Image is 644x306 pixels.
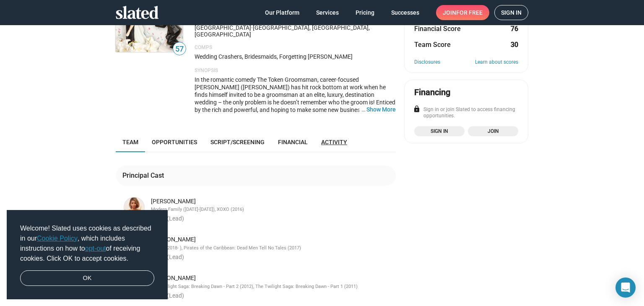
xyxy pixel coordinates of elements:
[151,236,394,244] div: [PERSON_NAME]
[366,106,396,113] button: …Show More
[20,270,154,286] a: dismiss cookie message
[356,5,374,20] span: Pricing
[152,139,197,145] span: Opportunities
[349,5,381,20] a: Pricing
[7,210,168,300] div: cookieconsent
[167,292,184,299] span: (Lead)
[358,106,366,113] span: …
[20,223,154,264] span: Welcome! Slated uses cookies as described in our , which includes instructions on how to of recei...
[195,67,396,74] p: Synopsis
[384,5,426,20] a: Successes
[195,24,370,38] span: [GEOGRAPHIC_DATA], [GEOGRAPHIC_DATA], [GEOGRAPHIC_DATA]
[151,207,394,213] div: Modern Family ([DATE]-[DATE]), XOXO (2016)
[475,59,518,66] a: Learn about scores
[510,40,518,49] dd: 30
[414,40,451,49] dt: Team Score
[167,215,184,222] span: (Lead)
[414,87,450,98] div: Financing
[195,53,396,61] p: Wedding Crashers, Bridesmaids, Forgetting [PERSON_NAME]
[414,106,518,120] div: Sign in or join Slated to access financing opportunities.
[258,5,306,20] a: Our Platform
[151,274,394,282] div: [PERSON_NAME]
[473,127,513,135] span: Join
[85,245,106,252] a: opt-out
[309,5,345,20] a: Services
[456,5,483,20] span: for free
[271,132,314,152] a: Financial
[122,171,167,180] div: Principal Cast
[251,24,253,31] span: ·
[278,139,308,145] span: Financial
[414,24,461,33] dt: Financial Score
[468,126,518,136] a: Join
[494,5,528,20] a: Sign in
[37,235,78,242] a: Cookie Policy
[116,132,145,152] a: Team
[151,245,394,252] div: Titans (2018- ), Pirates of the Caribbean: Dead Men Tell No Tales (2017)
[391,5,419,20] span: Successes
[204,132,271,152] a: Script/Screening
[615,277,636,298] div: Open Intercom Messenger
[173,44,186,55] span: 57
[436,5,489,20] a: Joinfor free
[413,105,421,113] mat-icon: lock
[510,24,518,33] dd: 76
[314,132,354,152] a: Activity
[167,254,184,260] span: (Lead)
[151,197,394,205] div: [PERSON_NAME]
[122,139,138,145] span: Team
[265,5,299,20] span: Our Platform
[443,5,483,20] span: Join
[414,59,440,66] a: Disclosures
[321,139,347,145] span: Activity
[414,126,465,136] a: Sign in
[195,76,395,143] span: In the romantic comedy The Token Groomsman, career-focused [PERSON_NAME] ([PERSON_NAME]) has hit ...
[501,5,522,20] span: Sign in
[419,127,460,135] span: Sign in
[195,44,396,51] p: Comps
[210,139,265,145] span: Script/Screening
[316,5,339,20] span: Services
[124,197,144,218] img: Sarah Hyland
[151,284,394,290] div: The Twilight Saga: Breaking Dawn - Part 2 (2012), The Twilight Saga: Breaking Dawn - Part 1 (2011)
[145,132,204,152] a: Opportunities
